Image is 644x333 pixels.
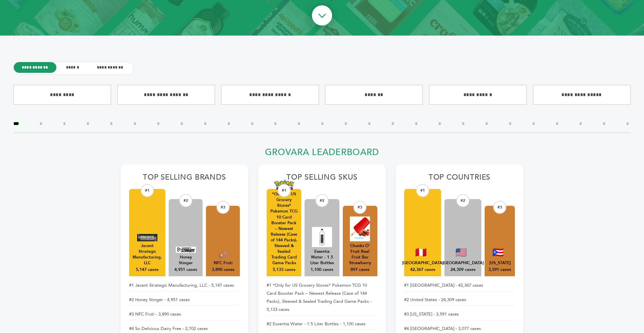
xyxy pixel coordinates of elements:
[129,308,240,320] li: #3 NFC Fruti - 3,890 cases
[141,184,154,197] div: #1
[416,248,426,256] img: Peru Flag
[121,147,523,161] h2: Grovara Leaderboard
[212,267,234,273] div: 3,890 cases
[214,260,232,266] div: NFC Fruti
[267,173,377,186] h2: Top Selling SKUs
[129,280,240,291] li: #1 Jacent Strategic Manufacturing, LLC - 5,147 cases
[456,248,467,256] img: United States Flag
[346,243,374,266] div: Chunks O' Fruit Real Fruit Bar Strawberry
[350,217,370,241] img: Chunks O' Fruit Real Fruit Bar Strawberry
[274,180,294,190] img: *Only for US Grocery Stores* Pokemon TCG 10 Card Booster Pack – Newest Release (Case of 144 Packs...
[493,201,506,214] div: #3
[213,251,233,258] img: NFC Fruti
[267,280,377,316] li: #1 *Only for US Grocery Stores* Pokemon TCG 10 Card Booster Pack – Newest Release (Case of 144 Pa...
[273,267,296,273] div: 5,133 cases
[137,234,157,241] img: Jacent Strategic Manufacturing, LLC
[136,267,159,273] div: 5,147 cases
[311,267,333,273] div: 1,100 cases
[176,247,196,253] img: Honey Stinger
[404,173,515,186] h2: Top Countries
[416,184,429,197] div: #1
[308,249,336,266] div: Essentia Water - 1.5 Liter Bottles
[129,294,240,306] li: #2 Honey Stinger - 4,951 cases
[450,267,476,273] div: 24,309 cases
[129,173,240,186] h2: Top Selling Brands
[489,260,511,266] div: Puerto Rico
[315,194,328,207] div: #2
[457,194,470,207] div: #2
[277,184,290,197] div: #1
[174,267,197,273] div: 4,951 cases
[404,280,515,291] li: #1 [GEOGRAPHIC_DATA] - 42,367 cases
[442,260,484,266] div: United States
[410,267,435,273] div: 42,367 cases
[493,248,503,256] img: Puerto Rico Flag
[216,201,229,214] div: #3
[132,243,162,266] div: Jacent Strategic Manufacturing, LLC
[404,308,515,320] li: #3 [US_STATE] - 3,591 cases
[270,191,298,266] div: *Only for US Grocery Stores* Pokemon TCG 10 Card Booster Pack – Newest Release (Case of 144 Packs...
[488,267,511,273] div: 3,591 cases
[312,227,332,247] img: Essentia Water - 1.5 Liter Bottles
[404,294,515,306] li: #2 United States - 24,309 cases
[351,267,370,273] div: 897 cases
[172,254,199,266] div: Honey Stinger
[402,260,443,266] div: Peru
[267,318,377,330] li: #2 Essentia Water - 1.5 Liter Bottles - 1,100 cases
[354,201,367,214] div: #3
[179,194,192,207] div: #2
